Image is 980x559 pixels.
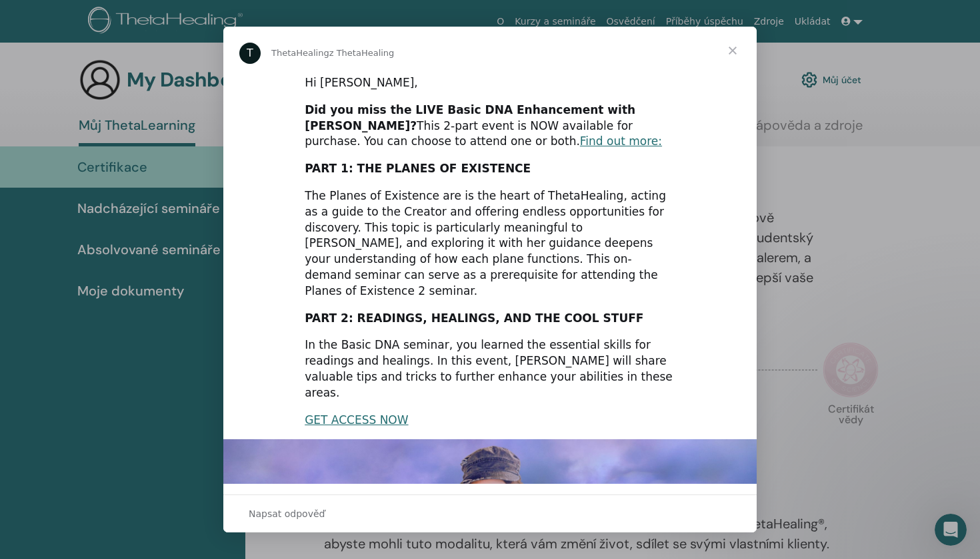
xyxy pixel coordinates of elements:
div: This 2-part event is NOW available for purchase. You can choose to attend one or both. [305,102,675,150]
b: PART 1: THE PLANES OF EXISTENCE [305,162,531,175]
div: Profile image for ThetaHealing [239,43,261,64]
span: Napsat odpověď [249,505,325,522]
div: Hi [PERSON_NAME], [305,75,675,91]
div: In the Basic DNA seminar, you learned the essential skills for readings and healings. In this eve... [305,337,675,401]
div: Otevřít konverzaci a odpovědět [223,494,757,532]
a: Find out more: [580,134,662,148]
span: z ThetaHealing [329,48,395,58]
span: Zavřít [709,27,757,75]
div: The Planes of Existence are is the heart of ThetaHealing, acting as a guide to the Creator and of... [305,188,675,299]
b: Did you miss the LIVE Basic DNA Enhancement with [PERSON_NAME]? [305,103,635,132]
span: ThetaHealing [271,48,329,58]
b: PART 2: READINGS, HEALINGS, AND THE COOL STUFF [305,311,643,325]
a: GET ACCESS NOW [305,413,408,427]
